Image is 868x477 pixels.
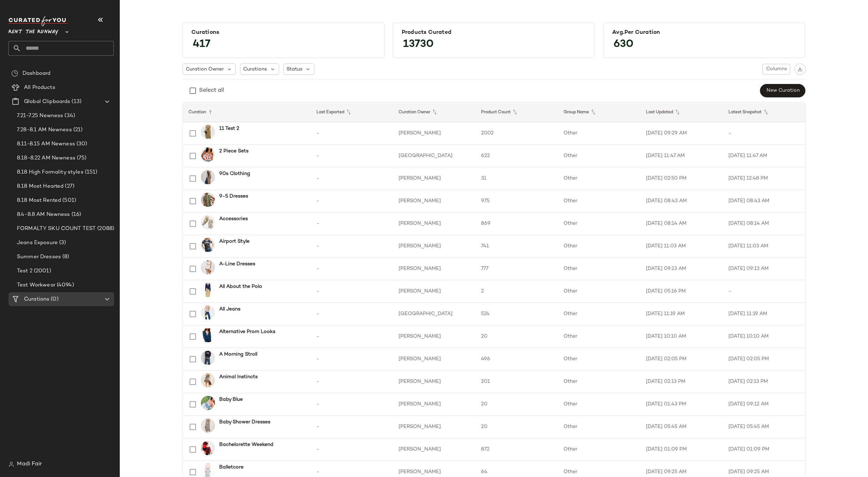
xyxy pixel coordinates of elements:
[17,253,61,261] span: Summer Dresses
[723,122,805,145] td: -
[72,126,83,134] span: (21)
[558,258,640,280] td: Other
[17,140,75,148] span: 8.11-8.15 AM Newness
[723,145,805,167] td: [DATE] 11:47 AM
[17,154,75,162] span: 8.18-8.22 AM Newness
[219,193,248,200] b: 9-5 Dresses
[640,190,723,212] td: [DATE] 08:43 AM
[8,24,59,37] span: Rent the Runway
[558,212,640,235] td: Other
[61,197,76,205] span: (501)
[640,280,723,303] td: [DATE] 05:16 PM
[475,212,558,235] td: 869
[201,193,215,207] img: VB211.jpg
[723,258,805,280] td: [DATE] 09:13 AM
[219,441,273,448] b: Bachelorette Weekend
[58,239,66,247] span: (3)
[393,212,475,235] td: [PERSON_NAME]
[17,267,32,275] span: Test 2
[17,460,42,469] span: Madi Fair
[558,348,640,370] td: Other
[558,190,640,212] td: Other
[475,438,558,461] td: 872
[311,325,393,348] td: -
[640,438,723,461] td: [DATE] 01:09 PM
[723,348,805,370] td: [DATE] 02:05 PM
[558,102,640,122] th: Group Name
[183,102,311,122] th: Curation
[723,416,805,438] td: [DATE] 05:45 AM
[311,258,393,280] td: -
[201,396,215,410] img: CLUB239.jpg
[558,280,640,303] td: Other
[311,438,393,461] td: -
[17,126,72,134] span: 7.28-8.1 AM Newness
[201,441,215,455] img: STD162.jpg
[558,122,640,145] td: Other
[393,325,475,348] td: [PERSON_NAME]
[475,258,558,280] td: 777
[219,328,275,336] b: Alternative Prom Looks
[393,167,475,190] td: [PERSON_NAME]
[96,225,114,233] span: (2088)
[723,190,805,212] td: [DATE] 08:43 AM
[393,258,475,280] td: [PERSON_NAME]
[640,370,723,393] td: [DATE] 02:13 PM
[640,393,723,416] td: [DATE] 01:43 PM
[32,267,51,275] span: (2001)
[723,370,805,393] td: [DATE] 02:13 PM
[23,70,50,78] span: Dashboard
[798,67,802,72] img: svg%3e
[475,235,558,258] td: 741
[393,370,475,393] td: [PERSON_NAME]
[311,370,393,393] td: -
[311,102,393,122] th: Last Exported
[75,140,87,148] span: (30)
[201,418,215,433] img: RPE27.jpg
[186,32,217,57] span: 417
[61,253,69,261] span: (8)
[75,154,87,162] span: (75)
[475,325,558,348] td: 20
[475,370,558,393] td: 201
[640,102,723,122] th: Last Updated
[640,303,723,325] td: [DATE] 11:19 AM
[17,211,70,219] span: 8.4-8.8 AM Newness
[475,167,558,190] td: 31
[766,88,799,93] span: New Curation
[201,306,215,320] img: TRI3.jpg
[219,170,250,177] b: 90s Clothing
[475,303,558,325] td: 524
[201,351,215,365] img: ABG66.jpg
[760,84,805,97] button: New Curation
[70,211,81,219] span: (16)
[558,303,640,325] td: Other
[475,122,558,145] td: 2002
[393,235,475,258] td: [PERSON_NAME]
[17,168,84,176] span: 8.18 High Formality styles
[17,281,55,289] span: Test Workwear
[558,325,640,348] td: Other
[17,112,63,120] span: 7.21-7.25 Newness
[287,66,302,73] span: Status
[311,167,393,190] td: -
[723,235,805,258] td: [DATE] 11:03 AM
[558,393,640,416] td: Other
[393,438,475,461] td: [PERSON_NAME]
[243,66,267,73] span: Curations
[49,295,58,303] span: (0)
[475,416,558,438] td: 20
[219,306,240,313] b: All Jeans
[219,464,244,471] b: Balletcore
[607,32,641,57] span: 630
[475,102,558,122] th: Product Count
[640,122,723,145] td: [DATE] 09:29 AM
[311,280,393,303] td: -
[402,29,586,36] div: Products Curated
[24,295,49,303] span: Curations
[640,235,723,258] td: [DATE] 11:03 AM
[475,145,558,167] td: 622
[63,182,74,191] span: (27)
[393,190,475,212] td: [PERSON_NAME]
[219,418,270,426] b: Baby Shower Dresses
